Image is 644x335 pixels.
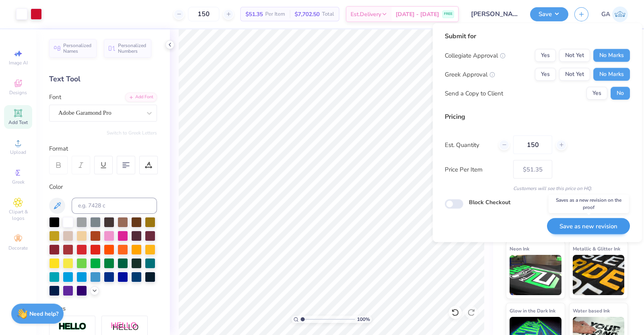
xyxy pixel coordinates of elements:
[444,11,452,17] span: FREE
[9,60,28,66] span: Image AI
[573,255,625,295] img: Metallic & Glitter Ink
[58,322,87,331] img: Stroke
[12,179,25,185] span: Greek
[559,49,590,62] button: Not Yet
[549,194,629,213] div: Saves as a new revision on the proof
[586,87,607,100] button: Yes
[10,149,26,155] span: Upload
[573,244,620,253] span: Metallic & Glitter Ink
[573,306,610,315] span: Water based Ink
[4,209,32,221] span: Clipart & logos
[107,130,157,136] button: Switch to Greek Letters
[535,49,556,62] button: Yes
[49,304,157,313] div: Styles
[510,244,529,253] span: Neon Ink
[559,68,590,81] button: Not Yet
[445,140,493,149] label: Est. Quantity
[530,7,568,21] button: Save
[445,185,630,192] div: Customers will see this price on HQ.
[445,112,630,122] div: Pricing
[510,255,561,295] img: Neon Ink
[612,6,628,22] img: Gaurisha Aggarwal
[351,10,381,19] span: Est. Delivery
[513,136,552,154] input: – –
[593,49,630,62] button: No Marks
[510,306,555,315] span: Glow in the Dark Ink
[322,10,334,19] span: Total
[49,74,157,85] div: Text Tool
[445,165,507,174] label: Price Per Item
[445,31,630,41] div: Submit for
[611,87,630,100] button: No
[601,6,628,22] a: GA
[601,10,610,19] span: GA
[445,51,506,60] div: Collegiate Approval
[357,316,370,323] span: 100 %
[188,7,219,21] input: – –
[535,68,556,81] button: Yes
[396,10,439,19] span: [DATE] - [DATE]
[593,68,630,81] button: No Marks
[29,310,58,318] strong: Need help?
[9,89,27,96] span: Designs
[547,218,630,234] button: Save as new revision
[469,198,510,207] label: Block Checkout
[125,93,157,102] div: Add Font
[246,10,263,19] span: $51.35
[49,93,61,102] label: Font
[8,245,28,251] span: Decorate
[118,43,147,54] span: Personalized Numbers
[265,10,285,19] span: Per Item
[72,198,157,214] input: e.g. 7428 c
[49,182,157,192] div: Color
[111,322,139,332] img: Shadow
[445,89,503,98] div: Send a Copy to Client
[465,6,524,22] input: Untitled Design
[63,43,92,54] span: Personalized Names
[445,70,495,79] div: Greek Approval
[8,119,28,126] span: Add Text
[49,144,158,153] div: Format
[295,10,320,19] span: $7,702.50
